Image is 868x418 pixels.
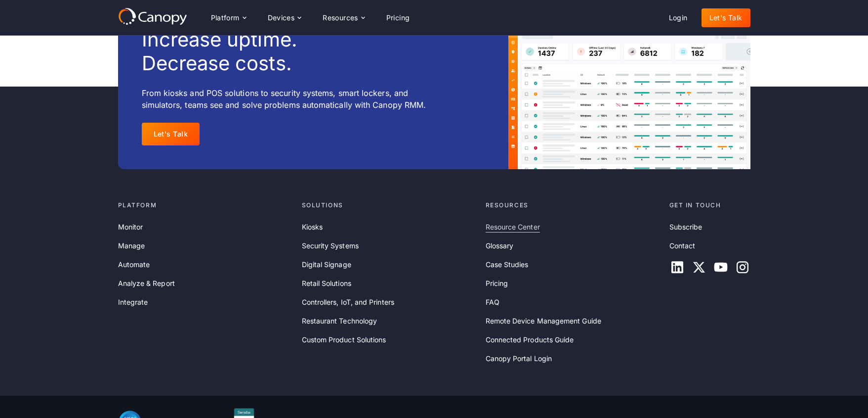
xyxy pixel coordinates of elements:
[486,201,661,210] div: Resources
[302,201,478,210] div: Solutions
[486,316,601,326] a: Remote Device Management Guide
[118,222,143,232] a: Monitor
[302,334,386,345] a: Custom Product Solutions
[211,14,240,21] div: Platform
[486,222,540,232] a: Resource Center
[508,20,750,169] img: A Canopy dashboard example
[702,8,750,27] a: Let's Talk
[486,259,529,270] a: Case Studies
[669,240,696,251] a: Contact
[323,14,358,21] div: Resources
[118,201,294,210] div: Platform
[486,278,508,289] a: Pricing
[486,334,574,345] a: Connected Products Guide
[661,8,696,27] a: Login
[486,297,499,308] a: FAQ
[302,297,394,308] a: Controllers, IoT, and Printers
[302,316,377,326] a: Restaurant Technology
[260,8,309,28] div: Devices
[142,87,446,111] p: From kiosks and POS solutions to security systems, smart lockers, and simulators, teams see and s...
[302,222,323,232] a: Kiosks
[669,201,750,210] div: Get in touch
[486,353,552,364] a: Canopy Portal Login
[669,222,703,232] a: Subscribe
[142,123,200,145] a: Let's Talk
[118,259,150,270] a: Automate
[203,8,254,28] div: Platform
[486,240,514,251] a: Glossary
[268,14,295,21] div: Devices
[315,8,372,28] div: Resources
[118,297,148,308] a: Integrate
[302,278,351,289] a: Retail Solutions
[302,240,359,251] a: Security Systems
[118,278,175,289] a: Analyze & Report
[378,8,418,27] a: Pricing
[302,259,351,270] a: Digital Signage
[118,240,145,251] a: Manage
